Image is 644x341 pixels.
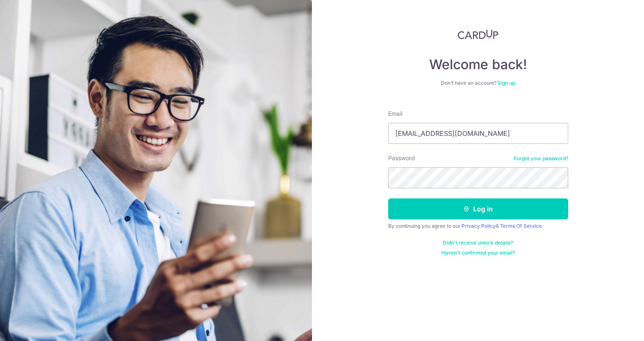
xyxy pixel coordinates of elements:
a: Privacy Policy [461,223,496,229]
a: Sign up [497,80,515,86]
input: Enter your Email [388,123,568,144]
a: Haven't confirmed your email? [441,250,515,256]
h4: Welcome back! [388,56,568,73]
div: By continuing you agree to our & [388,223,568,229]
div: Don’t have an account? [388,80,568,86]
a: Terms Of Service [500,223,542,229]
label: Email [388,109,402,118]
a: Forgot your password? [514,155,568,162]
a: Didn't receive unlock details? [443,239,513,246]
button: Log in [388,198,568,219]
label: Password [388,154,415,162]
img: CardUp Logo [458,29,499,39]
